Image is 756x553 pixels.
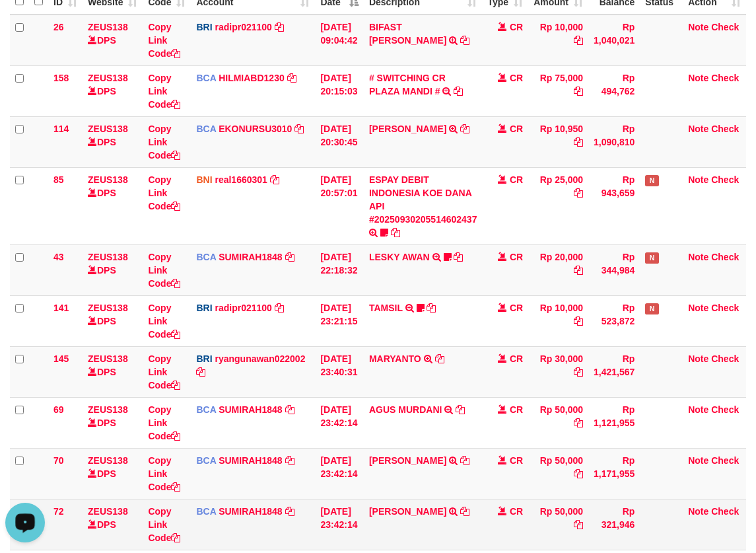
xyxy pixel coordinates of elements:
[528,244,588,295] td: Rp 20,000
[688,174,708,185] a: Note
[88,404,128,415] a: ZEUS138
[454,86,463,96] a: Copy # SWITCHING CR PLAZA MANDI # to clipboard
[588,244,640,295] td: Rp 344,984
[528,295,588,346] td: Rp 10,000
[711,455,739,466] a: Check
[460,455,469,466] a: Copy EUNIKE DAYAN THABY to clipboard
[88,252,128,262] a: ZEUS138
[53,73,69,83] span: 158
[88,174,128,185] a: ZEUS138
[574,35,583,46] a: Copy Rp 10,000 to clipboard
[285,404,294,415] a: Copy SUMIRAH1848 to clipboard
[315,448,364,499] td: [DATE] 23:42:14
[285,506,294,517] a: Copy SUMIRAH1848 to clipboard
[528,397,588,448] td: Rp 50,000
[196,367,205,377] a: Copy ryangunawan022002 to clipboard
[456,404,465,415] a: Copy AGUS MURDANI to clipboard
[219,124,292,134] a: EKONURSU3010
[574,265,583,276] a: Copy Rp 20,000 to clipboard
[196,22,212,32] span: BRI
[711,303,739,313] a: Check
[315,499,364,550] td: [DATE] 23:42:14
[196,124,216,134] span: BCA
[510,506,523,517] span: CR
[645,252,658,264] span: Has Note
[711,404,739,415] a: Check
[574,367,583,377] a: Copy Rp 30,000 to clipboard
[528,15,588,66] td: Rp 10,000
[315,167,364,244] td: [DATE] 20:57:01
[196,303,212,313] span: BRI
[88,353,128,364] a: ZEUS138
[574,86,583,96] a: Copy Rp 75,000 to clipboard
[88,455,128,466] a: ZEUS138
[53,353,69,364] span: 145
[315,244,364,295] td: [DATE] 22:18:32
[219,73,285,83] a: HILMIABD1230
[53,22,64,32] span: 26
[219,252,282,262] a: SUMIRAH1848
[369,353,421,364] a: MARYANTO
[528,346,588,397] td: Rp 30,000
[196,174,212,185] span: BNI
[574,418,583,428] a: Copy Rp 50,000 to clipboard
[83,116,143,167] td: DPS
[688,455,708,466] a: Note
[574,468,583,479] a: Copy Rp 50,000 to clipboard
[588,346,640,397] td: Rp 1,421,567
[148,455,180,492] a: Copy Link Code
[688,124,708,134] a: Note
[83,346,143,397] td: DPS
[196,455,216,466] span: BCA
[369,174,477,225] a: ESPAY DEBIT INDONESIA KOE DANA API #20250930205514602437
[215,174,267,185] a: real1660301
[588,65,640,116] td: Rp 494,762
[196,353,212,364] span: BRI
[83,244,143,295] td: DPS
[688,73,708,83] a: Note
[53,506,64,517] span: 72
[196,252,216,262] span: BCA
[510,303,523,313] span: CR
[285,252,294,262] a: Copy SUMIRAH1848 to clipboard
[688,506,708,517] a: Note
[83,397,143,448] td: DPS
[275,22,284,32] a: Copy radipr021100 to clipboard
[53,455,64,466] span: 70
[454,252,463,262] a: Copy LESKY AWAN to clipboard
[53,124,69,134] span: 114
[196,404,216,415] span: BCA
[83,15,143,66] td: DPS
[510,73,523,83] span: CR
[275,303,284,313] a: Copy radipr021100 to clipboard
[711,174,739,185] a: Check
[219,506,282,517] a: SUMIRAH1848
[5,5,45,45] button: Open LiveChat chat widget
[148,73,180,110] a: Copy Link Code
[711,124,739,134] a: Check
[219,455,282,466] a: SUMIRAH1848
[315,295,364,346] td: [DATE] 23:21:15
[510,252,523,262] span: CR
[83,295,143,346] td: DPS
[148,506,180,543] a: Copy Link Code
[315,65,364,116] td: [DATE] 20:15:03
[528,499,588,550] td: Rp 50,000
[510,404,523,415] span: CR
[427,303,436,313] a: Copy TAMSIL to clipboard
[645,175,658,186] span: Has Note
[369,252,430,262] a: LESKY AWAN
[688,404,708,415] a: Note
[83,499,143,550] td: DPS
[215,353,305,364] a: ryangunawan022002
[588,448,640,499] td: Rp 1,171,955
[270,174,279,185] a: Copy real1660301 to clipboard
[510,174,523,185] span: CR
[53,174,64,185] span: 85
[588,167,640,244] td: Rp 943,659
[460,506,469,517] a: Copy DENI SURYANI to clipboard
[148,353,180,390] a: Copy Link Code
[315,397,364,448] td: [DATE] 23:42:14
[53,404,64,415] span: 69
[588,499,640,550] td: Rp 321,946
